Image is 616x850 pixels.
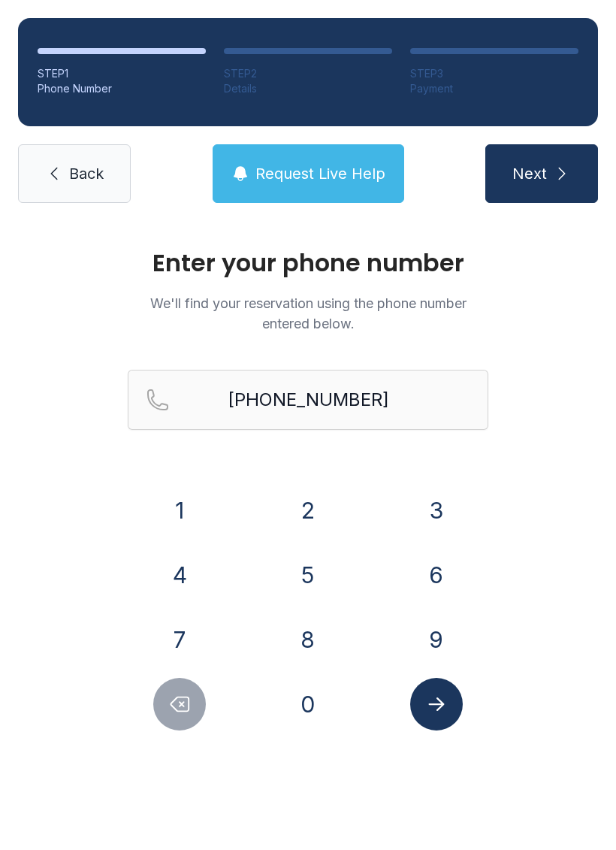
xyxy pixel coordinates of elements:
button: 2 [282,484,334,537]
div: STEP 2 [224,66,392,81]
div: STEP 1 [38,66,206,81]
button: 9 [410,613,463,666]
button: 5 [282,549,334,601]
button: 4 [153,549,206,601]
p: We'll find your reservation using the phone number entered below. [128,293,488,334]
div: Payment [410,81,578,96]
button: 8 [282,613,334,666]
button: 0 [282,678,334,731]
button: Submit lookup form [410,678,463,731]
span: Back [69,163,104,184]
button: 1 [153,484,206,537]
button: 6 [410,549,463,601]
h1: Enter your phone number [128,251,488,275]
div: Details [224,81,392,96]
input: Reservation phone number [128,370,488,430]
button: 7 [153,613,206,666]
span: Next [512,163,547,184]
div: Phone Number [38,81,206,96]
button: Delete number [153,678,206,731]
span: Request Live Help [255,163,385,184]
button: 3 [410,484,463,537]
div: STEP 3 [410,66,578,81]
